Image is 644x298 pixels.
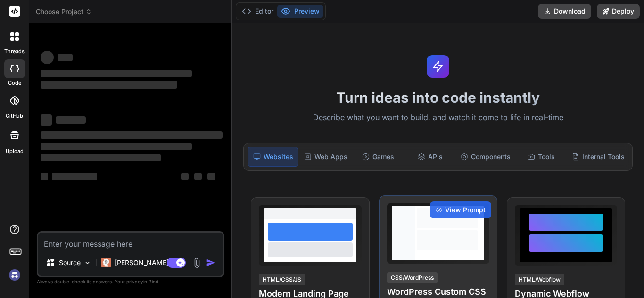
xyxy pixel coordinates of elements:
div: Websites [248,147,298,167]
span: ‌ [41,70,192,77]
p: [PERSON_NAME] 4 S.. [115,258,185,267]
div: Internal Tools [568,147,628,167]
button: Preview [277,5,323,18]
span: Choose Project [36,7,92,16]
span: ‌ [56,116,86,124]
img: attachment [191,258,202,268]
label: threads [4,48,25,56]
img: icon [206,258,215,267]
label: code [8,79,21,87]
img: Claude 4 Sonnet [101,258,111,267]
label: GitHub [6,112,23,120]
p: Always double-check its answers. Your in Bind [37,277,224,286]
span: ‌ [41,173,48,180]
div: CSS/WordPress [387,272,438,283]
span: ‌ [41,143,192,150]
button: Deploy [597,4,640,19]
div: Components [457,147,514,167]
span: ‌ [41,131,223,139]
span: privacy [126,279,143,284]
span: ‌ [58,54,73,61]
span: ‌ [194,173,202,180]
div: Tools [516,147,566,167]
span: ‌ [52,173,97,180]
h1: Turn ideas into code instantly [238,89,638,106]
div: HTML/Webflow [515,274,564,285]
span: ‌ [41,81,177,89]
span: ‌ [41,114,52,126]
button: Editor [238,5,277,18]
span: ‌ [181,173,189,180]
img: Pick Models [83,259,91,267]
span: ‌ [41,154,161,161]
img: signin [7,267,23,283]
div: Games [353,147,403,167]
span: ‌ [207,173,215,180]
label: Upload [6,147,24,155]
div: HTML/CSS/JS [259,274,305,285]
p: Source [59,258,81,267]
div: APIs [405,147,455,167]
p: Describe what you want to build, and watch it come to life in real-time [238,112,638,124]
button: Download [538,4,591,19]
span: View Prompt [445,205,486,215]
span: ‌ [41,51,54,64]
div: Web Apps [300,147,351,167]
